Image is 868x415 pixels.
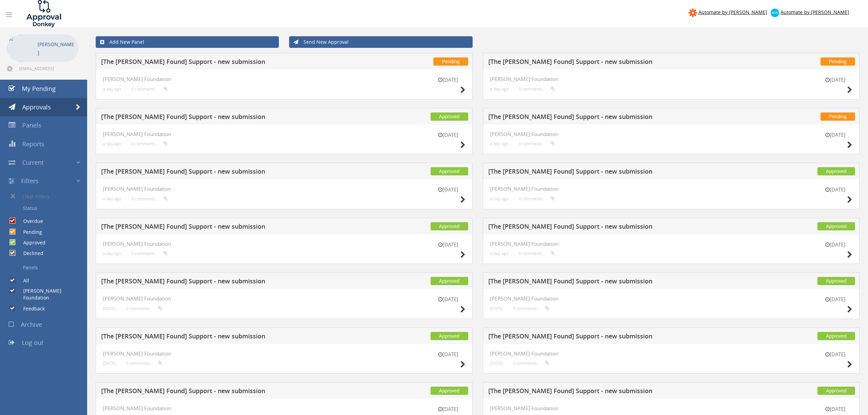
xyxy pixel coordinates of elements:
[490,86,508,92] small: a day ago
[103,186,465,192] h4: [PERSON_NAME] Foundation
[820,57,855,66] span: Pending
[818,296,852,303] small: [DATE]
[132,251,168,256] small: 0 comments...
[38,40,75,57] p: [PERSON_NAME]
[132,86,168,92] small: 0 comments...
[818,186,852,193] small: [DATE]
[490,361,503,366] small: [DATE]
[431,167,468,175] span: Approved
[101,388,357,396] h5: [The [PERSON_NAME] Found] Support - new submission
[103,306,116,311] small: [DATE]
[21,320,42,329] span: Archive
[490,241,853,247] h4: [PERSON_NAME] Foundation
[818,76,852,83] small: [DATE]
[22,338,43,347] span: Log out
[490,351,853,357] h4: [PERSON_NAME] Foundation
[101,58,357,67] h5: [The [PERSON_NAME] Found] Support - new submission
[433,57,468,66] span: Pending
[103,241,465,247] h4: [PERSON_NAME] Foundation
[431,277,468,285] span: Approved
[431,332,468,340] span: Approved
[519,86,555,92] small: 0 comments...
[16,218,43,225] label: Overdue
[781,9,849,15] span: Automate by [PERSON_NAME]
[490,405,853,411] h4: [PERSON_NAME] Foundation
[16,229,42,236] label: Pending
[22,140,44,148] span: Reports
[817,277,855,285] span: Approved
[488,278,744,286] h5: [The [PERSON_NAME] Found] Support - new submission
[490,186,853,192] h4: [PERSON_NAME] Foundation
[488,168,744,177] h5: [The [PERSON_NAME] Found] Support - new submission
[490,196,508,201] small: a day ago
[519,141,555,146] small: 0 comments...
[22,84,56,93] span: My Pending
[19,66,77,71] span: [EMAIL_ADDRESS][DOMAIN_NAME]
[488,333,744,342] h5: [The [PERSON_NAME] Found] Support - new submission
[5,202,87,214] a: Status
[22,158,44,166] span: Current
[490,141,508,146] small: a day ago
[16,239,45,246] label: Approved
[513,306,550,311] small: 0 comments...
[431,351,465,358] small: [DATE]
[16,250,43,257] label: Declined
[103,251,121,256] small: a day ago
[490,251,508,256] small: a day ago
[431,131,465,138] small: [DATE]
[771,9,779,17] img: xero-logo.png
[101,333,357,342] h5: [The [PERSON_NAME] Found] Support - new submission
[132,196,168,201] small: 0 comments...
[818,351,852,358] small: [DATE]
[689,9,697,17] img: zapier-logomark.png
[16,287,87,301] label: [PERSON_NAME] Foundation
[818,241,852,248] small: [DATE]
[101,223,357,232] h5: [The [PERSON_NAME] Found] Support - new submission
[519,196,555,201] small: 0 comments...
[431,296,465,303] small: [DATE]
[5,190,87,202] a: Clear Filters
[818,405,852,413] small: [DATE]
[818,131,852,138] small: [DATE]
[431,186,465,193] small: [DATE]
[126,361,162,366] small: 0 comments...
[22,121,41,129] span: Panels
[289,36,472,48] a: Send New Approval
[16,277,29,284] label: All
[490,76,853,82] h4: [PERSON_NAME] Foundation
[488,58,744,67] h5: [The [PERSON_NAME] Found] Support - new submission
[817,167,855,175] span: Approved
[488,223,744,232] h5: [The [PERSON_NAME] Found] Support - new submission
[103,131,465,137] h4: [PERSON_NAME] Foundation
[513,361,550,366] small: 0 comments...
[490,131,853,137] h4: [PERSON_NAME] Foundation
[101,168,357,177] h5: [The [PERSON_NAME] Found] Support - new submission
[16,305,45,312] label: Feedback
[431,241,465,248] small: [DATE]
[431,76,465,83] small: [DATE]
[103,76,465,82] h4: [PERSON_NAME] Foundation
[699,9,767,15] span: Automate by [PERSON_NAME]
[103,405,465,411] h4: [PERSON_NAME] Foundation
[431,405,465,413] small: [DATE]
[431,112,468,121] span: Approved
[103,196,121,201] small: a day ago
[103,86,121,92] small: a day ago
[103,361,116,366] small: [DATE]
[519,251,555,256] small: 0 comments...
[431,387,468,395] span: Approved
[103,141,121,146] small: a day ago
[5,262,87,273] a: Panels
[101,113,357,122] h5: [The [PERSON_NAME] Found] Support - new submission
[817,332,855,340] span: Approved
[490,306,503,311] small: [DATE]
[488,388,744,396] h5: [The [PERSON_NAME] Found] Support - new submission
[820,112,855,121] span: Pending
[21,177,39,185] span: Filters
[817,387,855,395] span: Approved
[490,296,853,302] h4: [PERSON_NAME] Foundation
[22,103,51,111] span: Approvals
[103,296,465,302] h4: [PERSON_NAME] Foundation
[431,222,468,230] span: Approved
[101,278,357,286] h5: [The [PERSON_NAME] Found] Support - new submission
